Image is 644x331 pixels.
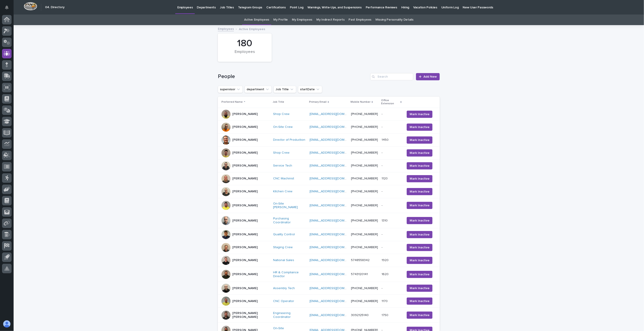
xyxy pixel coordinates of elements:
p: [PERSON_NAME] [232,219,258,223]
a: Director of Production [273,138,305,142]
a: [EMAIL_ADDRESS][DOMAIN_NAME] [310,219,361,222]
p: - [382,150,383,155]
a: 5743120141 [351,273,368,276]
button: Mark Inactive [407,149,433,157]
a: [EMAIL_ADDRESS][DOMAIN_NAME] [310,138,361,141]
a: [EMAIL_ADDRESS][DOMAIN_NAME] [310,233,361,236]
span: Mark Inactive [410,164,430,168]
p: [PERSON_NAME] [232,190,258,193]
p: [PERSON_NAME] [232,258,258,262]
div: 180 [226,38,264,49]
a: On-Site Crew [273,125,293,129]
button: Mark Inactive [407,271,433,278]
button: Mark Inactive [407,298,433,305]
a: Past Employees [349,14,372,25]
span: Mark Inactive [410,125,430,129]
a: Missing Personality Details [375,14,413,25]
a: [PHONE_NUMBER] [351,300,378,303]
a: [EMAIL_ADDRESS][DOMAIN_NAME] [310,300,361,303]
p: [PERSON_NAME] [232,286,258,290]
p: Job Title [273,100,284,105]
a: CNC Machinist [273,177,294,181]
a: [PHONE_NUMBER] [351,125,378,129]
p: Primary Email [309,100,327,105]
tr: [PERSON_NAME]Quality Control [EMAIL_ADDRESS][DOMAIN_NAME] [PHONE_NUMBER]-- Mark Inactive [218,228,440,241]
div: Search [370,73,413,80]
div: Notifications [6,5,12,13]
span: Mark Inactive [410,232,430,237]
a: [EMAIL_ADDRESS][DOMAIN_NAME] [310,314,361,317]
span: Mark Inactive [410,151,430,155]
span: Mark Inactive [410,258,430,263]
a: [PHONE_NUMBER] [351,138,378,141]
a: [EMAIL_ADDRESS][DOMAIN_NAME] [310,164,361,167]
a: [PHONE_NUMBER] [351,177,378,180]
tr: [PERSON_NAME]Kitchen Crew [EMAIL_ADDRESS][DOMAIN_NAME] [PHONE_NUMBER]-- Mark Inactive [218,185,440,198]
a: [PHONE_NUMBER] [351,246,378,249]
a: [EMAIL_ADDRESS][DOMAIN_NAME] [310,112,361,116]
a: Assembly Tech [273,286,295,290]
a: [EMAIL_ADDRESS][DOMAIN_NAME] [310,190,361,193]
a: [PHONE_NUMBER] [351,190,378,193]
a: Employees [218,26,234,31]
button: Mark Inactive [407,188,433,195]
tr: [PERSON_NAME]Service Tech [EMAIL_ADDRESS][DOMAIN_NAME] [PHONE_NUMBER]-- Mark Inactive [218,159,440,172]
p: - [382,124,383,129]
tr: [PERSON_NAME]Staging Crew [EMAIL_ADDRESS][DOMAIN_NAME] [PHONE_NUMBER]-- Mark Inactive [218,241,440,254]
p: 1120 [382,176,389,181]
span: Mark Inactive [410,218,430,223]
a: [EMAIL_ADDRESS][DOMAIN_NAME] [310,259,361,262]
span: Mark Inactive [410,272,430,277]
p: [PERSON_NAME] [232,233,258,236]
p: - [382,163,383,168]
a: Staging Crew [273,245,293,249]
a: 3092125140 [351,314,369,317]
a: National Sales [273,258,294,262]
span: Mark Inactive [410,176,430,181]
span: Mark Inactive [410,138,430,142]
a: Add New [416,73,440,80]
p: [PERSON_NAME] [232,138,258,142]
a: [PHONE_NUMBER] [351,112,378,116]
p: [PERSON_NAME] [232,164,258,168]
button: Mark Inactive [407,202,433,209]
p: 1450 [382,137,389,142]
p: Active Employees [239,26,265,31]
a: [EMAIL_ADDRESS][DOMAIN_NAME] [310,273,361,276]
a: Shop Crew [273,112,289,116]
span: Mark Inactive [410,112,430,117]
tr: [PERSON_NAME] [PERSON_NAME]Engineering Coordinator [EMAIL_ADDRESS][DOMAIN_NAME] 30921251401750175... [218,308,440,323]
a: Shop Crew [273,151,289,155]
a: My Employees [292,14,312,25]
img: Workspace Logo [24,2,37,10]
button: Mark Inactive [407,217,433,224]
p: - [382,111,383,116]
a: [PHONE_NUMBER] [351,219,378,222]
p: Mobile Number [351,100,370,105]
a: Kitchen Crew [273,190,292,193]
tr: [PERSON_NAME]HR & Compliance Director [EMAIL_ADDRESS][DOMAIN_NAME] 574312014116201620 Mark Inactive [218,267,440,282]
a: On-Site [PERSON_NAME] [273,202,306,210]
p: [PERSON_NAME] [232,299,258,303]
a: Service Tech [273,164,292,168]
p: [PERSON_NAME] [232,272,258,276]
tr: [PERSON_NAME]CNC Machinist [EMAIL_ADDRESS][DOMAIN_NAME] [PHONE_NUMBER]11201120 Mark Inactive [218,172,440,185]
a: 5748558342 [351,259,370,262]
a: [EMAIL_ADDRESS][DOMAIN_NAME] [310,246,361,249]
button: Mark Inactive [407,244,433,251]
a: Active Employees [244,14,269,25]
a: [EMAIL_ADDRESS][DOMAIN_NAME] [310,125,361,129]
a: [PHONE_NUMBER] [351,287,378,290]
p: [PERSON_NAME] [232,204,258,207]
p: 1620 [382,271,389,276]
button: Job Title [274,86,296,93]
button: Mark Inactive [407,124,433,131]
tr: [PERSON_NAME]Assembly Tech [EMAIL_ADDRESS][DOMAIN_NAME] [PHONE_NUMBER]-- Mark Inactive [218,282,440,295]
a: [PHONE_NUMBER] [351,204,378,207]
button: supervisor [218,86,243,93]
button: users-avatar [2,319,12,329]
a: HR & Compliance Director [273,271,306,278]
p: - [382,286,383,290]
h1: People [218,73,368,80]
tr: [PERSON_NAME]Purchasing Coordinator [EMAIL_ADDRESS][DOMAIN_NAME] [PHONE_NUMBER]13101310 Mark Inac... [218,213,440,228]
